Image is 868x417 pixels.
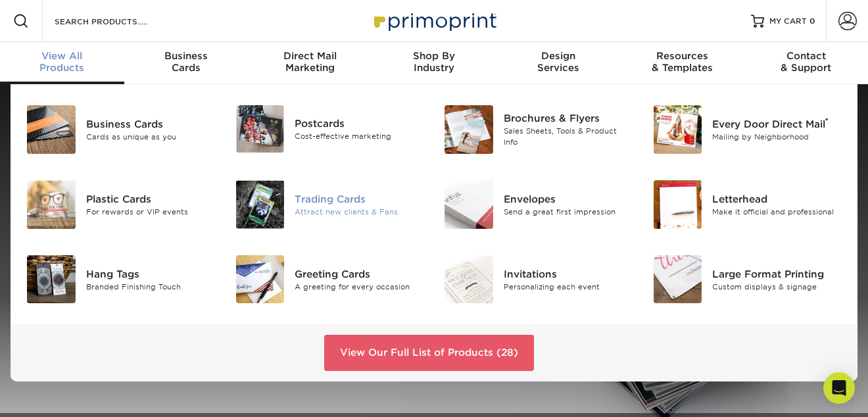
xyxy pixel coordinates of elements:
img: Every Door Direct Mail [654,105,702,154]
img: Large Format Printing [654,255,702,304]
a: Direct MailMarketing [248,42,372,84]
div: Attract new clients & Fans [295,206,424,217]
span: Direct Mail [248,50,372,62]
img: Postcards [236,105,285,153]
div: Custom displays & signage [712,281,842,292]
a: Contact& Support [744,42,868,84]
div: Personalizing each event [504,281,633,292]
div: Large Format Printing [712,266,842,281]
div: Letterhead [712,191,842,206]
div: Mailing by Neighborhood [712,132,842,143]
div: Industry [372,50,496,74]
div: Brochures & Flyers [504,111,633,126]
img: Plastic Cards [27,180,76,229]
img: Hang Tags [27,255,76,304]
div: Plastic Cards [86,191,216,206]
img: Trading Cards [236,180,285,229]
div: Marketing [248,50,372,74]
span: MY CART [769,16,807,27]
div: Hang Tags [86,266,216,281]
div: & Support [744,50,868,74]
div: Greeting Cards [295,266,424,281]
a: View Our Full List of Products (28) [324,335,534,370]
div: Branded Finishing Touch [86,281,216,292]
div: Every Door Direct Mail [712,117,842,132]
a: BusinessCards [124,42,249,84]
a: Trading Cards Trading Cards Attract new clients & Fans [235,175,425,234]
div: & Templates [620,50,744,74]
a: Large Format Printing Large Format Printing Custom displays & signage [653,250,842,309]
a: Envelopes Envelopes Send a great first impression [444,175,633,234]
a: Invitations Invitations Personalizing each event [444,250,633,309]
img: Letterhead [654,180,702,229]
a: Business Cards Business Cards Cards as unique as you [26,100,216,159]
a: Hang Tags Hang Tags Branded Finishing Touch [26,250,216,309]
div: Postcards [295,116,424,131]
span: Contact [744,50,868,62]
a: Postcards Postcards Cost-effective marketing [235,100,425,158]
div: Trading Cards [295,191,424,206]
div: Invitations [504,266,633,281]
span: Resources [620,50,744,62]
img: Brochures & Flyers [445,105,493,154]
div: Make it official and professional [712,206,842,217]
div: For rewards or VIP events [86,206,216,217]
div: Sales Sheets, Tools & Product Info [504,126,633,147]
span: Business [124,50,249,62]
div: Send a great first impression [504,206,633,217]
div: Open Intercom Messenger [823,372,855,404]
div: Cost-effective marketing [295,131,424,142]
span: 0 [809,16,815,26]
sup: ® [825,116,829,126]
div: Services [496,50,620,74]
span: Shop By [372,50,496,62]
a: Greeting Cards Greeting Cards A greeting for every occasion [235,250,425,309]
img: Greeting Cards [236,255,285,304]
img: Primoprint [368,7,500,35]
a: DesignServices [496,42,620,84]
a: Letterhead Letterhead Make it official and professional [653,175,842,234]
div: Cards [124,50,249,74]
a: Resources& Templates [620,42,744,84]
a: Brochures & Flyers Brochures & Flyers Sales Sheets, Tools & Product Info [444,100,633,159]
span: Design [496,50,620,62]
div: Cards as unique as you [86,132,216,143]
a: Shop ByIndustry [372,42,496,84]
img: Invitations [445,255,493,304]
img: Envelopes [445,180,493,229]
a: Plastic Cards Plastic Cards For rewards or VIP events [26,175,216,234]
a: Every Door Direct Mail Every Door Direct Mail® Mailing by Neighborhood [653,100,842,159]
input: SEARCH PRODUCTS..... [53,13,181,29]
img: Business Cards [27,105,76,154]
div: Envelopes [504,191,633,206]
div: Business Cards [86,117,216,132]
div: A greeting for every occasion [295,281,424,292]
